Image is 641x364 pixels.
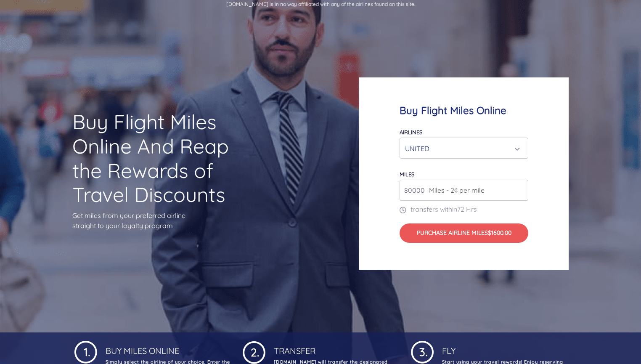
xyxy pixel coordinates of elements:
[440,339,567,356] h4: Fly
[488,229,511,236] span: $1600.00
[104,339,230,356] h4: Buy Miles Online
[400,138,528,159] button: UNITED
[400,171,414,178] label: miles
[72,210,248,231] p: Get miles from your preferred airline straight to your loyalty program
[400,204,528,214] p: transfers within
[425,185,485,195] span: Miles - 2¢ per mile
[411,339,434,364] img: 1
[400,223,528,242] button: Purchase Airline Miles$1600.00
[400,129,422,136] label: Airlines
[72,110,248,207] h1: Buy Flight Miles Online And Reap the Rewards of Travel Discounts
[272,339,398,356] h4: Transfer
[243,339,265,364] img: 1
[457,205,477,213] span: 72 Hrs
[400,104,528,117] h4: Buy Flight Miles Online
[405,141,518,157] div: UNITED
[74,339,97,364] img: 1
